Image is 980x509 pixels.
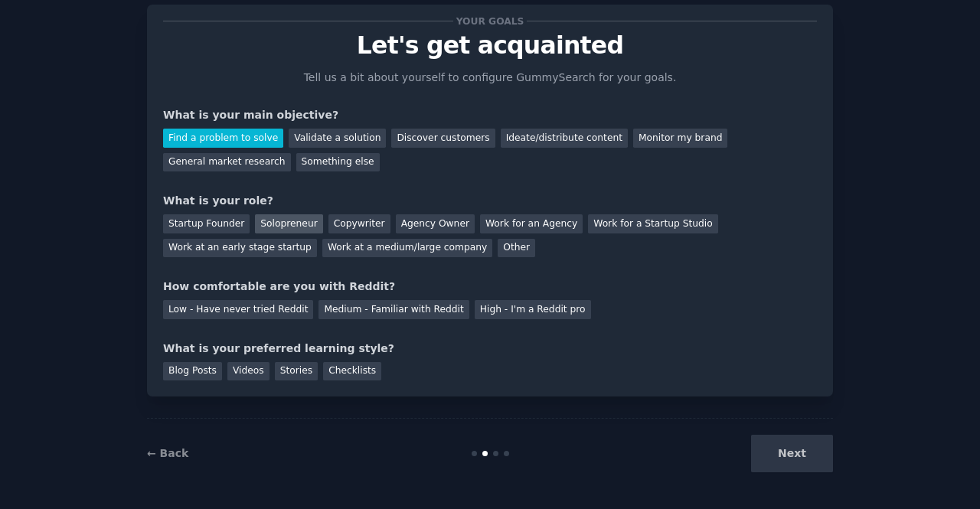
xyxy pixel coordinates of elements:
[323,362,381,381] div: Checklists
[163,107,817,123] div: What is your main objective?
[163,341,817,357] div: What is your preferred learning style?
[227,362,269,381] div: Videos
[391,129,495,148] div: Discover customers
[163,239,317,258] div: Work at an early stage startup
[322,239,492,258] div: Work at a medium/large company
[498,239,535,258] div: Other
[163,153,291,172] div: General market research
[163,214,250,233] div: Startup Founder
[289,129,386,148] div: Validate a solution
[297,70,683,86] p: Tell us a bit about yourself to configure GummySearch for your goals.
[453,13,527,29] span: Your goals
[328,214,390,233] div: Copywriter
[163,32,817,59] p: Let's get acquainted
[275,362,318,381] div: Stories
[501,129,628,148] div: Ideate/distribute content
[255,214,322,233] div: Solopreneur
[163,193,817,209] div: What is your role?
[633,129,727,148] div: Monitor my brand
[147,447,188,459] a: ← Back
[163,300,313,319] div: Low - Have never tried Reddit
[475,300,591,319] div: High - I'm a Reddit pro
[163,129,283,148] div: Find a problem to solve
[588,214,717,233] div: Work for a Startup Studio
[163,279,817,295] div: How comfortable are you with Reddit?
[318,300,469,319] div: Medium - Familiar with Reddit
[396,214,475,233] div: Agency Owner
[163,362,222,381] div: Blog Posts
[480,214,583,233] div: Work for an Agency
[296,153,380,172] div: Something else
